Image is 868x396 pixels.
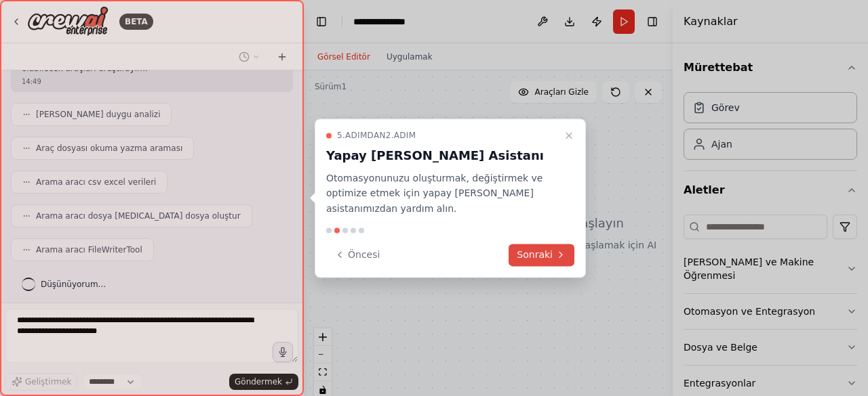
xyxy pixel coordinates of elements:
[337,131,345,140] font: 5.
[509,244,574,266] button: Sonraki
[326,173,542,215] font: Otomasyonunuzu oluşturmak, değiştirmek ve optimize etmek için yapay [PERSON_NAME] asistanımızdan ...
[394,131,416,140] font: Adım
[345,131,386,140] font: Adımdan
[386,131,394,140] font: 2.
[561,127,577,144] button: Yakın inceleme
[326,244,388,266] button: Öncesi
[517,249,553,260] font: Sonraki
[326,148,544,162] font: Yapay [PERSON_NAME] Asistanı
[312,12,331,31] button: Sol kenar çubuğunu gizle
[348,249,380,260] font: Öncesi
